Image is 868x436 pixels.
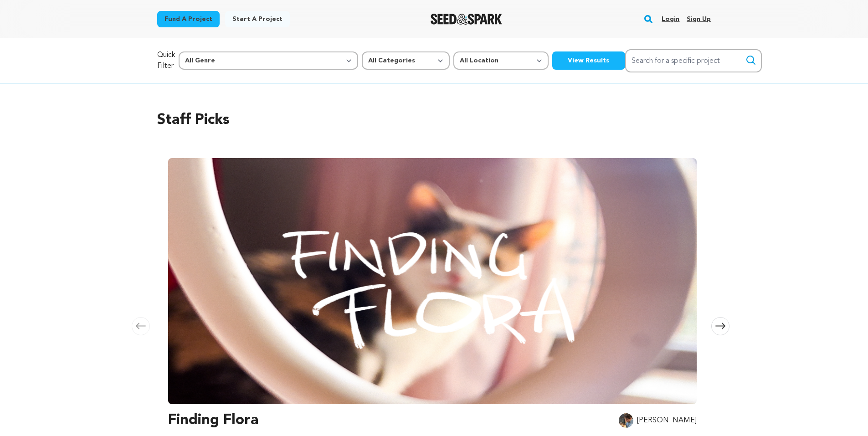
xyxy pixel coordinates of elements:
[552,51,625,70] button: View Results
[431,14,502,25] img: Seed&Spark Logo Dark Mode
[431,14,502,25] a: Seed&Spark Homepage
[619,413,633,428] img: e6948424967afddf.jpg
[168,410,258,431] h3: Finding Flora
[157,50,175,72] p: Quick Filter
[168,158,697,404] img: Finding Flora image
[157,11,220,27] a: Fund a project
[637,415,697,426] p: [PERSON_NAME]
[662,12,679,26] a: Login
[157,109,711,131] h2: Staff Picks
[225,11,290,27] a: Start a project
[625,49,762,72] input: Search for a specific project
[687,12,711,26] a: Sign up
